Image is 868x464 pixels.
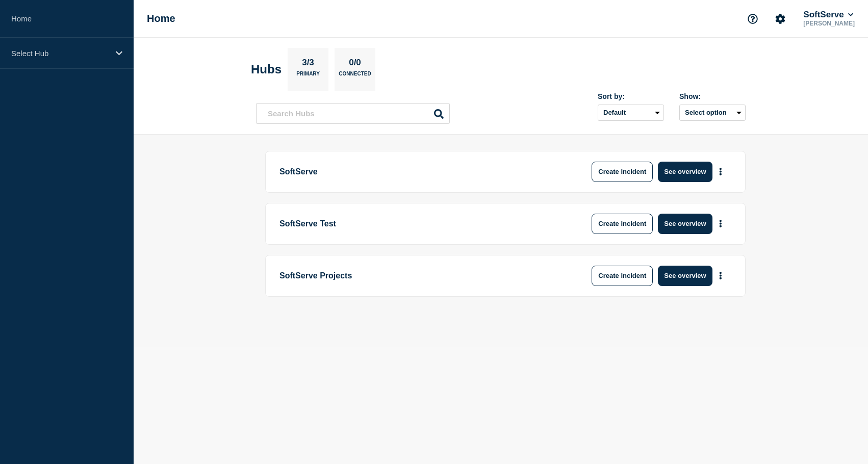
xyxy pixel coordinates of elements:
[598,105,664,121] select: Sort by
[592,162,653,182] button: Create incident
[296,71,320,82] p: Primary
[679,105,746,121] button: Select option
[658,162,712,182] button: See overview
[658,214,712,234] button: See overview
[714,266,727,285] button: More actions
[742,8,763,30] button: Support
[339,71,371,82] p: Connected
[714,214,727,233] button: More actions
[279,162,561,182] p: SoftServe
[279,266,561,286] p: SoftServe Projects
[598,92,664,100] div: Sort by:
[592,266,653,286] button: Create incident
[298,58,318,71] p: 3/3
[770,8,791,30] button: Account settings
[801,10,855,20] button: SoftServe
[714,162,727,181] button: More actions
[345,58,365,71] p: 0/0
[279,214,561,234] p: SoftServe Test
[256,103,450,124] input: Search Hubs
[679,92,746,100] div: Show:
[801,20,857,27] p: [PERSON_NAME]
[147,13,175,24] h1: Home
[11,49,109,58] p: Select Hub
[251,62,282,76] h2: Hubs
[592,214,653,234] button: Create incident
[658,266,712,286] button: See overview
